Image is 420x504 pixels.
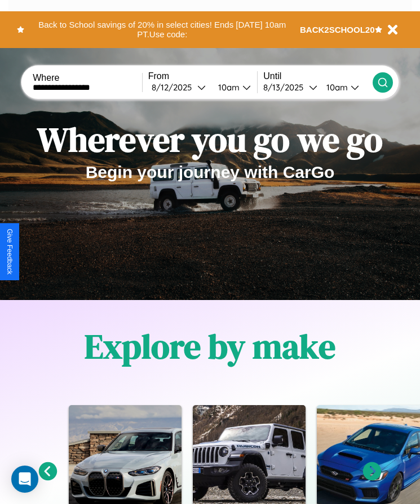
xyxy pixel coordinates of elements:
[209,81,258,93] button: 10am
[11,466,38,493] div: Open Intercom Messenger
[300,25,375,34] b: BACK2SCHOOL20
[263,71,373,81] label: Until
[263,82,309,93] div: 8 / 13 / 2025
[85,323,335,370] h1: Explore by make
[317,81,373,93] button: 10am
[148,71,258,81] label: From
[33,73,142,83] label: Where
[321,82,351,93] div: 10am
[148,81,209,93] button: 8/12/2025
[24,17,300,42] button: Back to School savings of 20% in select cities! Ends [DATE] 10am PT.Use code:
[6,229,14,275] div: Give Feedback
[213,82,242,93] div: 10am
[152,82,197,93] div: 8 / 12 / 2025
